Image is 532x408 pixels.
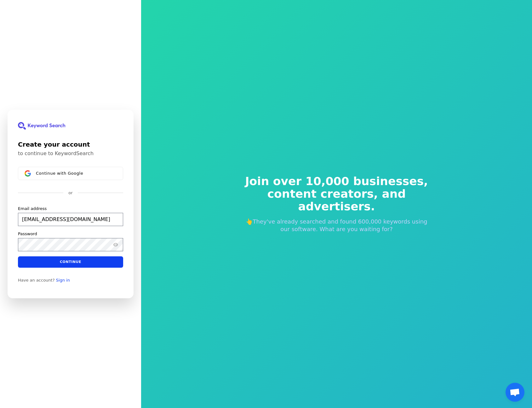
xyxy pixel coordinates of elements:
button: Sign in with GoogleContinue with Google [18,167,123,180]
span: Join over 10,000 businesses, [241,175,432,188]
label: Email address [18,206,47,212]
label: Password [18,231,37,237]
span: Continue with Google [36,171,83,176]
button: Continue [18,256,123,268]
h1: Create your account [18,140,123,149]
span: Have an account? [18,278,55,283]
span: content creators, and advertisers. [241,188,432,213]
p: or [68,190,72,196]
p: 👆They've already searched and found 600,000 keywords using our software. What are you waiting for? [241,218,432,233]
img: KeywordSearch [18,122,65,130]
img: Sign in with Google [25,170,31,177]
div: Open de chat [506,383,524,402]
p: to continue to KeywordSearch [18,150,123,157]
button: Show password [112,241,119,248]
a: Sign in [56,278,70,283]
